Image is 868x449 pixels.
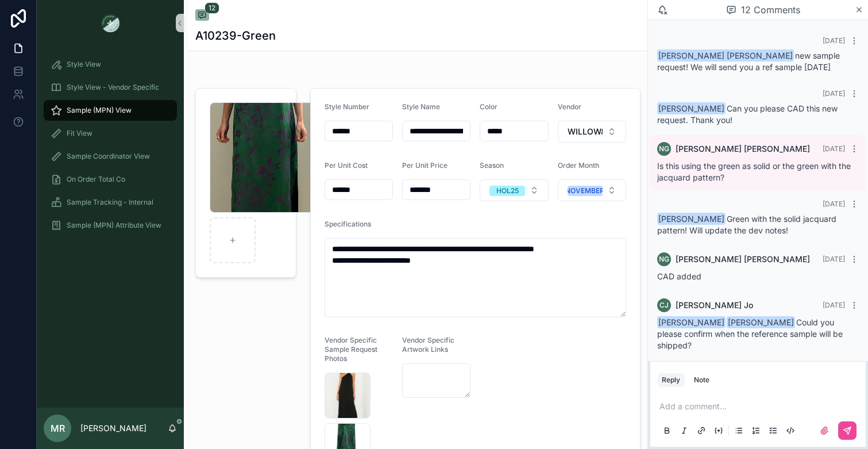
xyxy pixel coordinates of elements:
[67,83,159,92] span: Style View - Vendor Specific
[558,179,626,201] button: Select Button
[67,175,125,184] span: On Order Total Co
[659,255,669,264] span: NG
[823,89,845,98] span: [DATE]
[80,423,146,434] p: [PERSON_NAME]
[67,221,161,230] span: Sample (MPN) Attribute View
[195,28,276,44] h1: A10239-Green
[657,161,851,182] span: Is this using the green as solid or the green with the jacquard pattern?
[568,126,603,137] span: WILLOW&ELLE
[402,336,454,354] span: Vendor Specific Artwork Links
[205,2,219,14] span: 12
[496,186,519,196] div: HOL25
[325,102,369,111] span: Style Number
[659,301,669,310] span: CJ
[67,106,132,115] span: Sample (MPN) View
[823,301,845,309] span: [DATE]
[101,14,119,32] img: App logo
[325,161,368,170] span: Per Unit Cost
[44,146,177,167] a: Sample Coordinator View
[480,161,504,170] span: Season
[689,373,714,387] button: Note
[67,60,101,69] span: Style View
[480,102,497,111] span: Color
[657,103,838,125] span: Can you please CAD this new request. Thank you!
[480,179,548,201] button: Select Button
[44,169,177,190] a: On Order Total Co
[823,144,845,153] span: [DATE]
[676,143,810,155] span: [PERSON_NAME] [PERSON_NAME]
[657,49,794,62] span: [PERSON_NAME] [PERSON_NAME]
[676,254,810,265] span: [PERSON_NAME] [PERSON_NAME]
[558,121,626,143] button: Select Button
[657,271,701,281] span: CAD added
[657,214,836,235] span: Green with the solid jacquard pattern! Will update the dev notes!
[44,215,177,236] a: Sample (MPN) Attribute View
[558,102,581,111] span: Vendor
[558,161,599,170] span: Order Month
[694,375,709,385] div: Note
[44,77,177,98] a: Style View - Vendor Specific
[402,102,440,111] span: Style Name
[565,186,604,196] div: NOVEMBER
[195,9,209,23] button: 12
[657,102,726,114] span: [PERSON_NAME]
[657,317,843,350] span: Could you please confirm when the reference sample will be shipped?
[44,192,177,213] a: Sample Tracking - Internal
[325,220,371,228] span: Specifications
[823,199,845,208] span: [DATE]
[37,46,184,251] div: scrollable content
[659,144,669,153] span: NG
[44,54,177,75] a: Style View
[325,336,377,363] span: Vendor Specific Sample Request Photos
[67,198,153,207] span: Sample Tracking - Internal
[44,100,177,121] a: Sample (MPN) View
[676,300,753,311] span: [PERSON_NAME] Jo
[657,373,685,387] button: Reply
[657,213,726,225] span: [PERSON_NAME]
[44,123,177,144] a: Fit View
[657,51,840,72] span: new sample request! We will send you a ref sample [DATE]
[67,152,150,161] span: Sample Coordinator View
[741,3,800,17] span: 12 Comments
[402,161,447,170] span: Per Unit Price
[51,421,65,435] span: MR
[823,36,845,45] span: [DATE]
[823,255,845,263] span: [DATE]
[67,129,92,138] span: Fit View
[657,316,726,328] span: [PERSON_NAME]
[727,316,795,328] span: [PERSON_NAME]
